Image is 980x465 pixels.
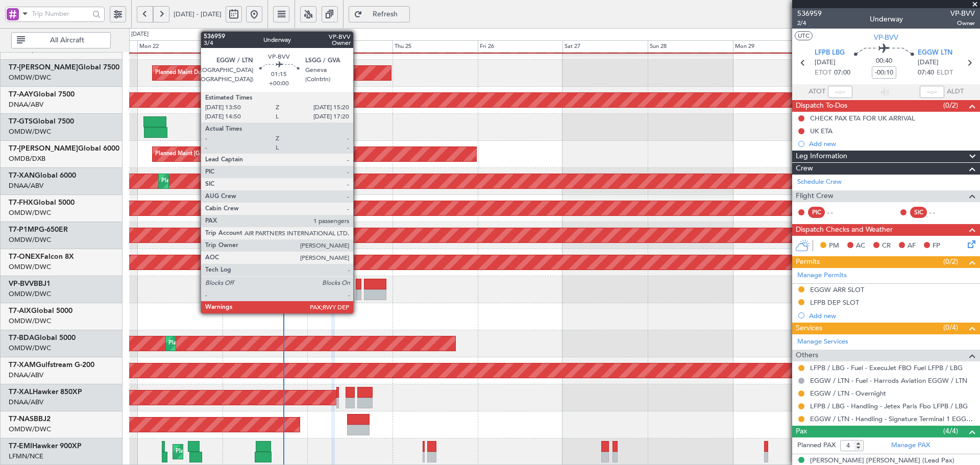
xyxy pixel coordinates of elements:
[796,163,813,175] span: Crew
[9,398,43,407] a: DNAA/ABV
[810,298,859,307] div: LFPB DEP SLOT
[32,6,89,21] input: Trip Number
[9,199,33,206] span: T7-FHX
[810,402,968,410] a: LFPB / LBG - Handling - Jetex Paris Fbo LFPB / LBG
[161,174,262,189] div: Planned Maint Dubai (Al Maktoum Intl)
[9,443,32,450] span: T7-EMI
[364,11,406,18] span: Refresh
[876,56,892,66] span: 00:40
[829,241,839,251] span: PM
[810,389,886,398] a: EGGW / LTN - Overnight
[137,40,223,53] div: Mon 22
[648,40,733,53] div: Sun 28
[9,388,33,396] span: T7-XAL
[810,127,832,135] div: UK ETA
[168,336,269,351] div: Planned Maint Dubai (Al Maktoum Intl)
[9,64,78,71] span: T7-[PERSON_NAME]
[9,199,75,206] a: T7-FHXGlobal 5000
[828,86,852,98] input: --:--
[795,31,813,40] button: UTC
[9,100,43,109] a: DNAA/ABV
[9,280,34,287] span: VP-BVV
[9,425,51,434] a: OMDW/DWC
[9,226,68,233] a: T7-P1MPG-650ER
[9,361,36,369] span: T7-XAM
[796,190,834,202] span: Flight Crew
[9,172,76,179] a: T7-XANGlobal 6000
[9,118,33,125] span: T7-GTS
[131,30,149,39] div: [DATE]
[9,334,34,341] span: T7-BDA
[810,363,963,372] a: LFPB / LBG - Fuel - ExecuJet FBO Fuel LFPB / LBG
[9,73,51,82] a: OMDW/DWC
[223,40,308,53] div: Tue 23
[810,414,975,423] a: EGGW / LTN - Handling - Signature Terminal 1 EGGW / LTN
[910,207,927,218] div: SIC
[307,40,393,53] div: Wed 24
[9,226,39,233] span: T7-P1MP
[9,64,119,71] a: T7-[PERSON_NAME]Global 7500
[797,271,847,281] a: Manage Permits
[155,65,256,81] div: Planned Maint Dubai (Al Maktoum Intl)
[9,145,78,152] span: T7-[PERSON_NAME]
[9,127,51,136] a: OMDW/DWC
[918,48,952,58] span: EGGW LTN
[478,40,563,53] div: Fri 26
[918,58,939,68] span: [DATE]
[815,58,836,68] span: [DATE]
[937,68,953,78] span: ELDT
[11,32,111,48] button: All Aircraft
[9,208,51,217] a: OMDW/DWC
[9,262,51,272] a: OMDW/DWC
[733,40,818,53] div: Mon 29
[9,344,51,353] a: OMDW/DWC
[918,68,934,78] span: 07:40
[9,91,33,98] span: T7-AAY
[9,452,43,461] a: LFMN/NCE
[908,241,916,251] span: AF
[796,426,807,437] span: Pax
[9,145,119,152] a: T7-[PERSON_NAME]Global 6000
[796,256,820,268] span: Permits
[9,415,51,423] a: T7-NASBBJ2
[9,289,51,299] a: OMDW/DWC
[796,224,893,236] span: Dispatch Checks and Weather
[796,100,847,112] span: Dispatch To-Dos
[797,177,842,187] a: Schedule Crew
[9,307,31,314] span: T7-AIX
[155,146,326,162] div: Planned Maint [GEOGRAPHIC_DATA] ([GEOGRAPHIC_DATA] Intl)
[947,87,964,97] span: ALDT
[882,241,891,251] span: CR
[9,91,75,98] a: T7-AAYGlobal 7500
[929,208,952,217] div: - -
[27,37,107,44] span: All Aircraft
[808,207,825,218] div: PIC
[870,14,903,25] div: Underway
[808,87,825,97] span: ATOT
[174,10,222,19] span: [DATE] - [DATE]
[815,68,831,78] span: ETOT
[950,19,975,28] span: Owner
[176,444,273,459] div: Planned Maint [GEOGRAPHIC_DATA]
[943,100,958,111] span: (0/2)
[810,285,864,294] div: EGGW ARR SLOT
[796,323,822,334] span: Services
[562,40,648,53] div: Sat 27
[943,322,958,333] span: (0/4)
[856,241,865,251] span: AC
[797,19,822,28] span: 2/4
[9,443,82,450] a: T7-EMIHawker 900XP
[810,114,915,123] div: CHECK PAX ETA FOR UK ARRIVAL
[9,307,72,314] a: T7-AIXGlobal 5000
[797,440,836,451] label: Planned PAX
[891,440,930,451] a: Manage PAX
[815,48,845,58] span: LFPB LBG
[827,208,850,217] div: - -
[834,68,850,78] span: 07:00
[9,388,82,396] a: T7-XALHawker 850XP
[950,8,975,19] span: VP-BVV
[933,241,940,251] span: FP
[943,426,958,436] span: (4/4)
[349,6,410,22] button: Refresh
[797,8,822,19] span: 536959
